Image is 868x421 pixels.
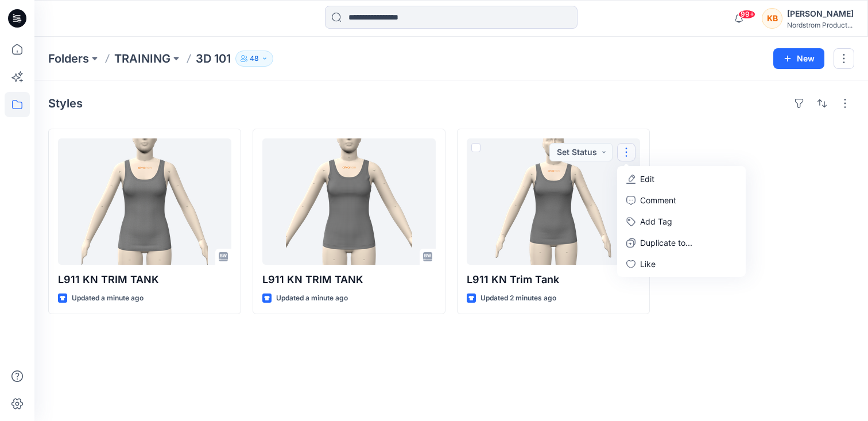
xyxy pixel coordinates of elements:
p: Updated a minute ago [276,292,348,304]
h4: Styles [48,96,83,110]
p: L911 KN Trim Tank [467,272,640,288]
p: 3D 101 [196,51,231,67]
a: L911 KN TRIM TANK [58,138,231,265]
button: New [773,48,824,69]
p: 48 [250,52,259,65]
p: Edit [640,173,654,185]
p: L911 KN TRIM TANK [58,272,231,288]
div: Nordstrom Product... [787,21,854,29]
p: Updated 2 minutes ago [480,292,556,304]
button: Add Tag [619,211,743,232]
a: Folders [48,51,89,67]
p: Updated a minute ago [72,292,144,304]
p: Duplicate to... [640,237,692,249]
p: Like [640,258,656,270]
a: L911 KN Trim Tank [467,138,640,265]
a: L911 KN TRIM TANK [262,138,436,265]
div: KB [762,8,782,29]
button: 48 [235,51,273,67]
p: L911 KN TRIM TANK [262,272,436,288]
span: 99+ [738,10,755,19]
div: [PERSON_NAME] [787,7,854,21]
a: TRAINING [114,51,170,67]
p: Comment [640,194,676,206]
a: Edit [619,168,743,190]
